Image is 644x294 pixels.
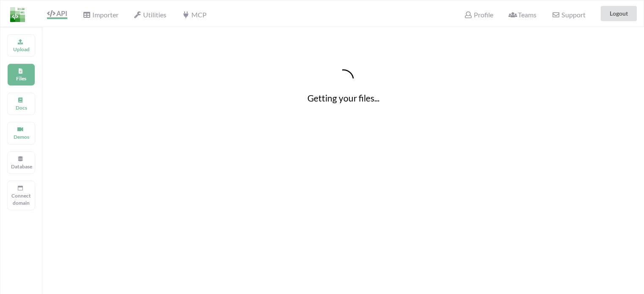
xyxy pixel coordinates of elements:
span: Support [552,11,585,18]
span: MCP [182,11,206,19]
p: Demos [11,133,31,140]
button: Logout [601,6,637,21]
p: Connect domain [11,192,31,206]
span: Profile [464,11,493,19]
span: Utilities [134,11,166,19]
p: Database [11,163,31,170]
span: Importer [83,11,118,19]
p: Files [11,75,31,82]
span: API [47,9,67,17]
span: Teams [509,11,536,19]
img: LogoIcon.png [10,7,25,22]
p: Docs [11,104,31,111]
h4: Getting your files... [42,93,644,103]
p: Upload [11,46,31,53]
